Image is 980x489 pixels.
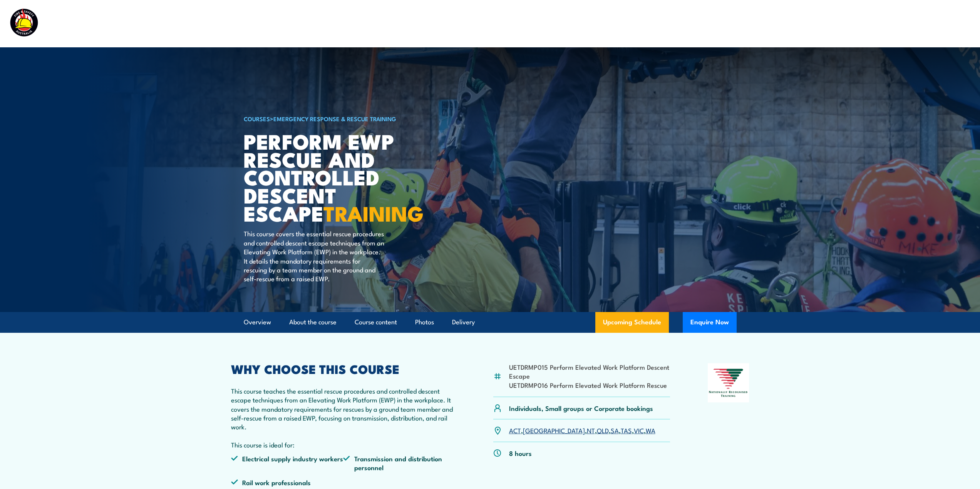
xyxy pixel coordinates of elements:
a: Upcoming Schedule [595,312,669,333]
li: UETDRMP015 Perform Elevated Work Platform Descent Escape [509,362,670,381]
a: COURSES [244,114,270,123]
strong: TRAINING [323,197,424,229]
a: QLD [597,426,609,435]
a: Course content [355,312,397,332]
a: VIC [634,426,644,435]
a: About the course [289,312,337,332]
p: Individuals, Small groups or Corporate bookings [509,404,653,412]
li: Rail work professionals [231,478,343,487]
a: News [825,13,842,34]
a: Courses [562,13,586,34]
p: 8 hours [509,449,532,457]
button: Enquire Now [683,312,737,333]
a: Photos [415,312,434,332]
img: Nationally Recognised Training logo. [708,363,749,402]
a: Delivery [452,312,475,332]
a: Overview [244,312,271,332]
h6: > [244,114,434,123]
li: Transmission and distribution personnel [343,454,456,472]
p: , , , , , , , [509,426,655,435]
a: Emergency Response Services [671,13,763,34]
a: TAS [621,426,632,435]
p: This course covers the essential rescue procedures and controlled descent escape techniques from ... [244,229,384,283]
a: NT [587,426,595,435]
a: ACT [509,426,521,435]
p: This course teaches the essential rescue procedures and controlled descent escape techniques from... [231,386,456,449]
h2: WHY CHOOSE THIS COURSE [231,363,456,374]
a: SA [611,426,619,435]
a: [GEOGRAPHIC_DATA] [523,426,585,435]
a: Contact [920,13,944,34]
a: Emergency Response & Rescue Training [273,114,396,123]
li: Electrical supply industry workers [231,454,343,472]
a: Learner Portal [859,13,903,34]
h1: Perform EWP Rescue and Controlled Descent Escape [244,132,434,222]
a: About Us [780,13,808,34]
a: WA [646,426,655,435]
a: Course Calendar [603,13,654,34]
li: UETDRMP016 Perform Elevated Work Platform Rescue [509,381,670,389]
